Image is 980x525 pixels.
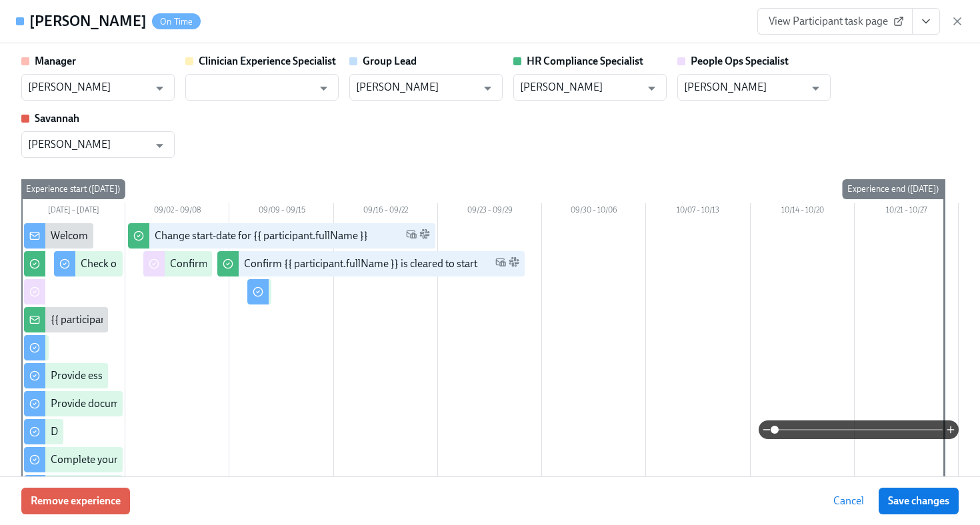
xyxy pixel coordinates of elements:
span: Save changes [888,494,949,508]
strong: Group Lead [363,55,417,67]
button: View task page [912,8,940,35]
div: {{ participant.fullName }} has filled out the onboarding form [51,312,323,327]
div: 10/21 – 10/27 [855,203,959,221]
div: Confirm cleared by People Ops [170,257,311,271]
strong: Clinician Experience Specialist [199,55,336,67]
span: Cancel [833,494,864,508]
span: View Participant task page [769,15,901,28]
div: 09/09 – 09/15 [229,203,333,221]
strong: Savannah [35,112,79,125]
span: Slack [419,229,430,244]
div: 09/16 – 09/22 [334,203,438,221]
div: Provide documents for your I9 verification [51,396,242,411]
div: Change start-date for {{ participant.fullName }} [155,229,368,243]
div: Experience start ([DATE]) [21,179,125,199]
h4: [PERSON_NAME] [29,11,147,31]
button: Open [149,78,170,99]
a: View Participant task page [757,8,913,35]
div: Confirm {{ participant.fullName }} is cleared to start [244,257,477,271]
div: 09/23 – 09/29 [438,203,542,221]
div: Check out our recommended laptop specs [81,257,272,271]
button: Remove experience [21,488,130,514]
span: Work Email [495,257,506,272]
span: Remove experience [31,494,121,508]
button: Open [641,78,662,99]
strong: Manager [35,55,76,67]
div: 10/14 – 10/20 [751,203,855,221]
div: Complete your drug screening [51,452,189,467]
strong: HR Compliance Specialist [527,55,643,67]
span: On Time [152,17,201,27]
div: Welcome from the Charlie Health Compliance Team 👋 [51,229,301,243]
div: 09/02 – 09/08 [125,203,229,221]
div: Provide essential professional documentation [51,368,259,383]
div: Experience end ([DATE]) [842,179,944,199]
button: Cancel [824,488,873,514]
button: Save changes [879,488,959,514]
button: Open [313,78,334,99]
strong: People Ops Specialist [691,55,789,67]
div: [DATE] – [DATE] [21,203,125,221]
span: Work Email [406,229,417,244]
button: Open [149,135,170,156]
button: Open [477,78,498,99]
div: 10/07 – 10/13 [646,203,750,221]
button: Open [805,78,826,99]
div: 09/30 – 10/06 [542,203,646,221]
span: Slack [509,257,519,272]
